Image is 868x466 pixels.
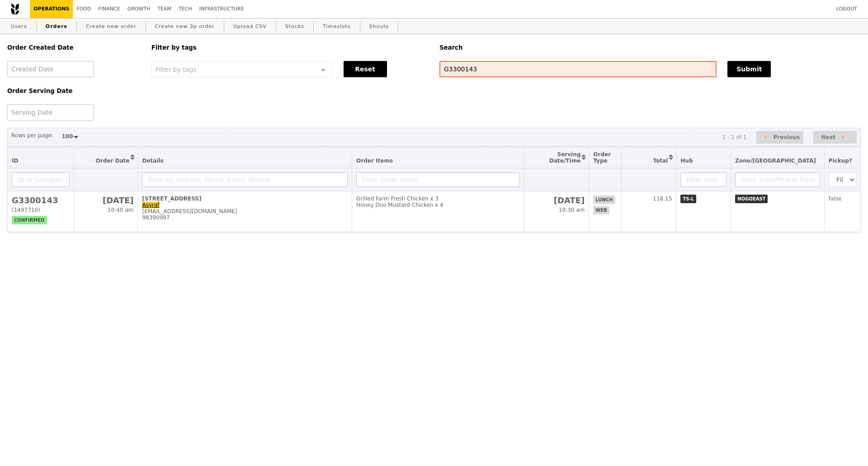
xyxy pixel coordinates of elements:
h5: Search [439,44,861,51]
button: Previous [756,131,803,144]
button: Submit [727,61,771,77]
input: Search any field [439,61,717,77]
a: Stocks [282,19,308,35]
span: Order Type [593,151,611,164]
h5: Order Created Date [7,44,141,51]
a: Orders [42,19,71,35]
span: Details [142,158,163,164]
div: Grilled Farm Fresh Chicken x 3 [356,196,520,202]
div: (1497710) [12,207,70,213]
span: Filter by tags [156,65,197,73]
div: [EMAIL_ADDRESS][DOMAIN_NAME] [142,208,348,214]
a: Users [7,19,31,35]
span: TS-L [680,195,696,203]
span: Zone/[GEOGRAPHIC_DATA] [735,158,816,164]
input: Created Date [7,61,94,77]
span: 118.15 [653,196,672,202]
span: lunch [593,196,615,204]
span: web [593,206,609,214]
span: Next [821,132,835,143]
button: Reset [344,61,387,77]
a: Upload CSV [230,19,270,35]
input: Filter Hub [680,172,726,187]
input: ID or Salesperson name [12,172,70,187]
span: Hub [680,158,693,164]
label: Rows per page: [11,131,53,140]
button: Next [813,131,857,144]
h2: G3300143 [12,196,70,205]
img: Grain logo [11,3,19,15]
span: NOGOEAST [735,195,768,203]
div: 1 - 1 of 1 [722,134,746,140]
div: [STREET_ADDRESS] [142,196,348,202]
span: Previous [774,132,800,143]
span: Order Items [356,158,393,164]
a: Create new order [82,19,140,35]
a: Shouts [366,19,393,35]
span: Pickup? [829,158,852,164]
span: confirmed [12,216,47,224]
a: Asyraf [142,202,159,208]
div: Honey Duo Mustard Chicken x 4 [356,202,520,208]
h5: Order Serving Date [7,88,141,94]
input: Filter Zone/Pickup Point [735,172,820,187]
input: Filter Order Items [356,172,520,187]
span: 10:30 am [559,207,585,213]
span: ID [12,158,18,164]
h5: Filter by tags [151,44,429,51]
span: false [829,196,842,202]
span: 10:40 am [108,207,133,213]
input: Serving Date [7,104,94,121]
h2: [DATE] [528,196,585,205]
a: Create new 3p order [151,19,218,35]
a: Timeslots [319,19,354,35]
div: 98390997 [142,214,348,221]
input: Filter by Address, Name, Email, Mobile [142,172,348,187]
h2: [DATE] [78,196,134,205]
